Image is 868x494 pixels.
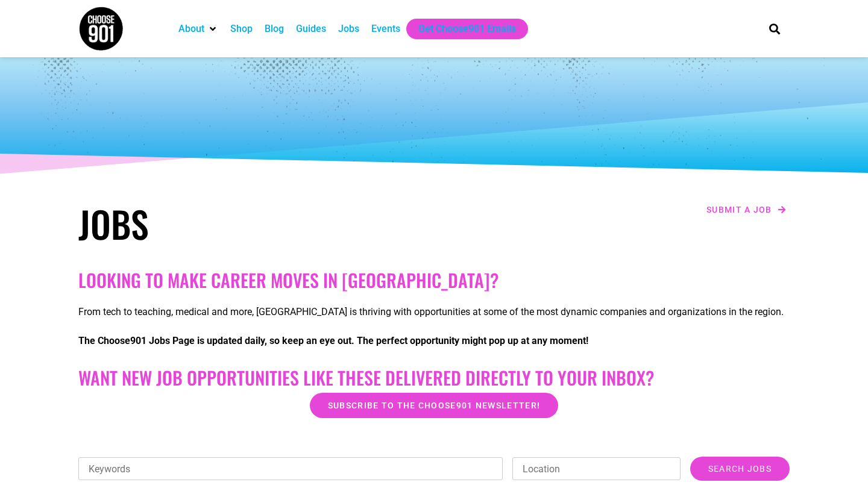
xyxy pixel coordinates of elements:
[338,22,359,36] a: Jobs
[172,19,224,39] div: About
[265,22,284,36] a: Blog
[310,393,558,418] a: Subscribe to the Choose901 newsletter!
[418,22,516,36] a: Get Choose901 Emails
[78,305,790,319] p: From tech to teaching, medical and more, [GEOGRAPHIC_DATA] is thriving with opportunities at some...
[690,457,790,481] input: Search Jobs
[371,22,400,36] a: Events
[78,457,503,480] input: Keywords
[78,269,790,291] h2: Looking to make career moves in [GEOGRAPHIC_DATA]?
[172,19,749,39] nav: Main nav
[512,457,681,480] input: Location
[703,202,790,217] a: Submit a job
[78,335,588,346] strong: The Choose901 Jobs Page is updated daily, so keep an eye out. The perfect opportunity might pop u...
[296,22,326,36] a: Guides
[178,22,204,36] a: About
[78,367,790,389] h2: Want New Job Opportunities like these Delivered Directly to your Inbox?
[230,22,253,36] a: Shop
[706,205,772,214] span: Submit a job
[78,202,428,245] h1: Jobs
[328,401,540,410] span: Subscribe to the Choose901 newsletter!
[765,19,785,39] div: Search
